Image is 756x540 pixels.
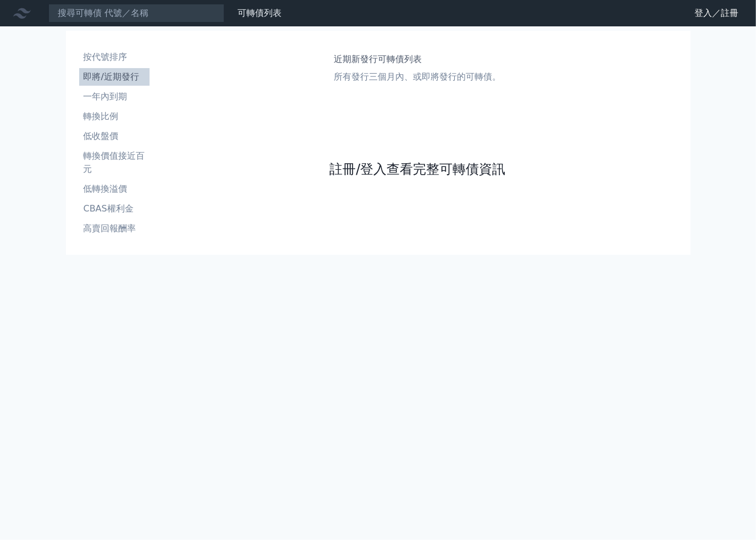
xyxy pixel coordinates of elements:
[334,70,501,83] p: 所有發行三個月內、或即將發行的可轉債。
[686,4,747,22] a: 登入／註冊
[48,4,224,23] input: 搜尋可轉債 代號／名稱
[79,110,150,123] li: 轉換比例
[79,88,150,105] a: 一年內到期
[79,70,150,83] li: 即將/近期發行
[238,8,282,18] a: 可轉債列表
[79,130,150,143] li: 低收盤價
[79,222,150,235] li: 高賣回報酬率
[79,182,150,196] li: 低轉換溢價
[79,90,150,103] li: 一年內到期
[79,127,150,145] a: 低收盤價
[329,160,505,178] a: 註冊/登入查看完整可轉債資訊
[79,48,150,66] a: 按代號排序
[79,108,150,125] a: 轉換比例
[79,200,150,218] a: CBAS權利金
[79,68,150,86] a: 即將/近期發行
[334,53,501,66] h1: 近期新發行可轉債列表
[79,202,150,215] li: CBAS權利金
[79,220,150,237] a: 高賣回報酬率
[79,180,150,198] a: 低轉換溢價
[79,149,150,176] li: 轉換價值接近百元
[79,51,150,64] li: 按代號排序
[79,147,150,178] a: 轉換價值接近百元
